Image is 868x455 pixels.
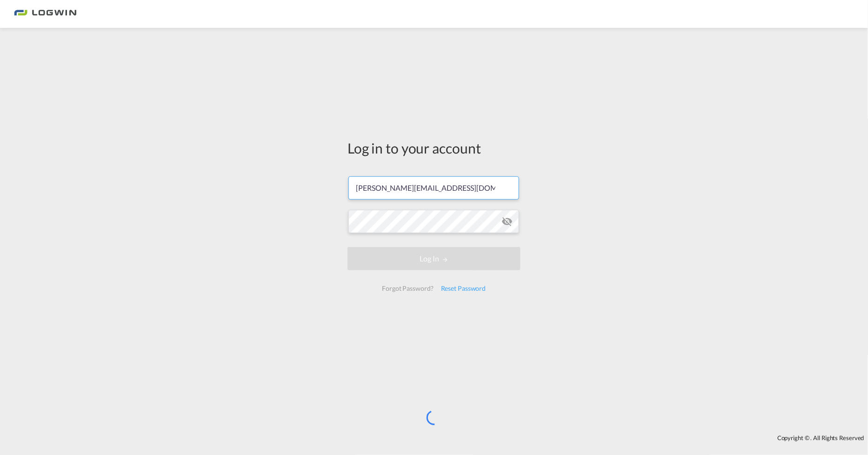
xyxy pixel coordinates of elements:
[347,247,521,270] button: LOGIN
[437,280,490,297] div: Reset Password
[348,176,519,200] input: Enter email/phone number
[347,138,521,158] div: Log in to your account
[501,216,513,227] md-icon: icon-eye-off
[378,280,437,297] div: Forgot Password?
[14,4,77,25] img: bc73a0e0d8c111efacd525e4c8ad7d32.png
